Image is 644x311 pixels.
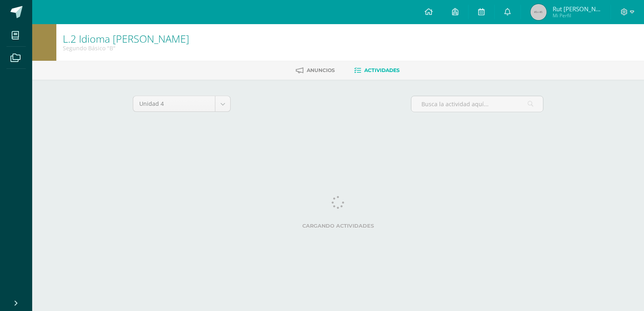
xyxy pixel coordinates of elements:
input: Busca la actividad aquí... [411,96,543,112]
a: L.2 Idioma [PERSON_NAME] [63,32,189,45]
span: Mi Perfil [553,12,601,19]
label: Cargando actividades [133,223,543,229]
span: Anuncios [307,67,335,73]
a: Anuncios [296,64,335,77]
a: Unidad 4 [133,96,230,111]
span: Actividades [364,67,400,73]
span: Rut [PERSON_NAME] [553,5,601,13]
a: Actividades [354,64,400,77]
div: Segundo Básico 'B' [63,44,189,52]
span: Unidad 4 [139,96,209,111]
img: 45x45 [530,4,547,20]
h1: L.2 Idioma Maya Kaqchikel [63,33,189,44]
